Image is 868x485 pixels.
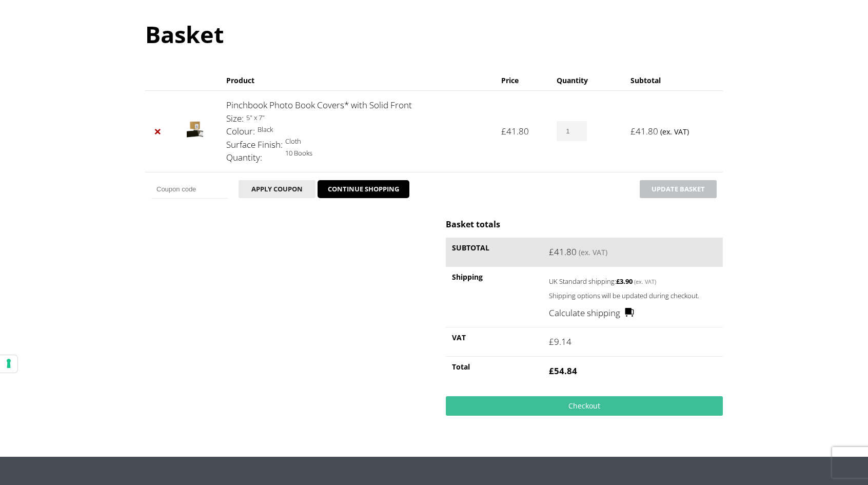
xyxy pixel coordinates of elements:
span: £ [549,336,554,347]
small: (ex. VAT) [579,247,607,257]
th: Price [495,70,550,90]
bdi: 9.14 [549,336,571,347]
label: UK Standard shipping: [549,275,700,287]
span: £ [549,246,554,258]
p: Black [226,124,489,135]
th: Product [220,70,495,90]
small: (ex. VAT) [634,278,656,285]
p: Cloth [226,135,489,147]
bdi: 41.80 [501,125,529,137]
bdi: 54.84 [549,365,577,377]
input: Product quantity [557,121,586,141]
button: Apply coupon [239,180,315,198]
small: (ex. VAT) [660,127,689,137]
th: Shipping [446,266,543,327]
a: Calculate shipping [549,306,635,320]
h2: Basket totals [446,219,723,230]
dt: Quantity: [226,151,262,164]
p: 5" x 7" [226,112,489,124]
span: £ [630,125,636,137]
p: Shipping options will be updated during checkout. [549,290,717,302]
a: Checkout [446,396,723,416]
span: £ [549,365,554,377]
bdi: 41.80 [630,125,658,137]
th: Subtotal [446,238,543,267]
dt: Size: [226,112,244,125]
bdi: 3.90 [616,277,633,286]
th: VAT [446,327,543,356]
h1: Basket [145,18,723,50]
input: Coupon code [151,180,228,199]
a: Remove Pinchbook Photo Book Covers* with Solid Front from basket [151,125,165,138]
button: Update basket [640,180,717,198]
bdi: 41.80 [549,246,577,258]
th: Subtotal [624,70,723,90]
th: Quantity [550,70,624,90]
img: Pinchbook Photo Book Covers* with Solid Front [187,120,203,140]
span: £ [616,277,620,286]
a: CONTINUE SHOPPING [318,180,409,199]
th: Total [446,356,543,385]
dt: Surface Finish: [226,138,283,151]
p: 10 Books [226,147,489,159]
dt: Colour: [226,125,255,138]
a: Pinchbook Photo Book Covers* with Solid Front [226,99,412,111]
span: £ [501,125,506,137]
